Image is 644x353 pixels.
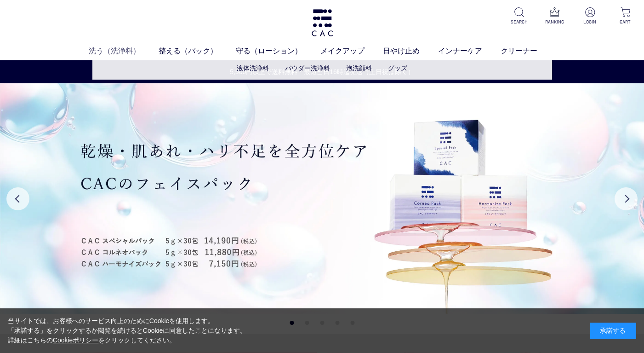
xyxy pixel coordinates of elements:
[383,46,438,57] a: 日やけ止め
[0,67,644,77] a: 5,500円以上で送料無料・最短当日16時迄発送（土日祝は除く）
[579,18,601,25] p: LOGIN
[508,7,530,25] a: SEARCH
[501,46,556,57] a: クリーナー
[543,18,566,25] p: RANKING
[579,7,601,25] a: LOGIN
[320,46,383,57] a: メイクアップ
[53,336,99,344] a: Cookieポリシー
[159,46,236,57] a: 整える（パック）
[6,187,29,210] button: Previous
[89,46,159,57] a: 洗う（洗浄料）
[614,18,637,25] p: CART
[543,7,566,25] a: RANKING
[438,46,501,57] a: インナーケア
[236,46,320,57] a: 守る（ローション）
[8,316,247,345] div: 当サイトでは、お客様へのサービス向上のためにCookieを使用します。 「承諾する」をクリックするか閲覧を続けるとCookieに同意したことになります。 詳細はこちらの をクリックしてください。
[285,64,330,72] a: パウダー洗浄料
[508,18,530,25] p: SEARCH
[310,9,334,36] img: logo
[614,7,637,25] a: CART
[237,64,269,72] a: 液体洗浄料
[615,187,638,210] button: Next
[590,323,636,339] div: 承諾する
[346,64,372,72] a: 泡洗顔料
[388,64,407,72] a: グッズ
